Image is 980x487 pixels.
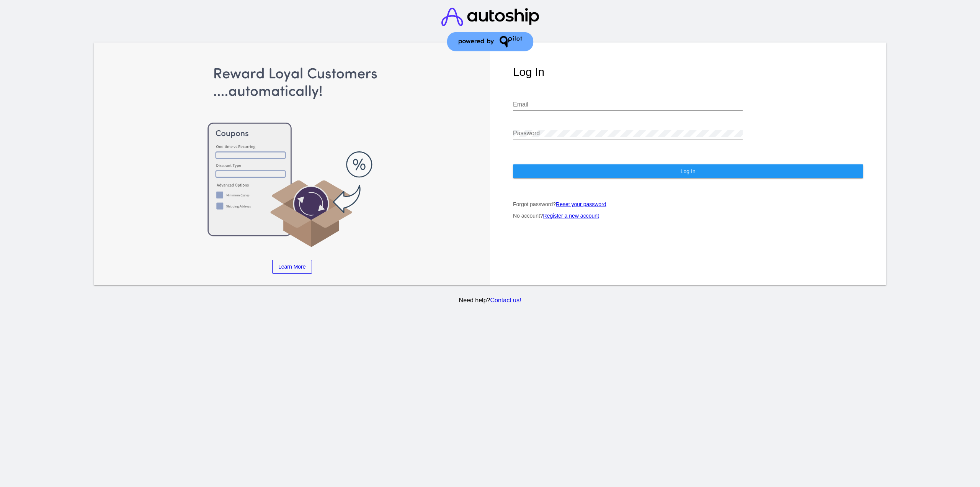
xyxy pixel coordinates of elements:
[93,297,887,304] p: Need help?
[513,201,863,207] p: Forgot password?
[513,213,863,219] p: No account?
[681,168,696,174] span: Log In
[543,213,599,219] a: Register a new account
[513,164,863,178] button: Log In
[117,66,467,248] img: Apply Coupons Automatically to Scheduled Orders with QPilot
[272,260,312,274] a: Learn More
[513,66,863,79] h1: Log In
[278,264,306,270] span: Learn More
[513,101,743,108] input: Email
[490,297,521,303] a: Contact us!
[556,201,606,207] a: Reset your password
